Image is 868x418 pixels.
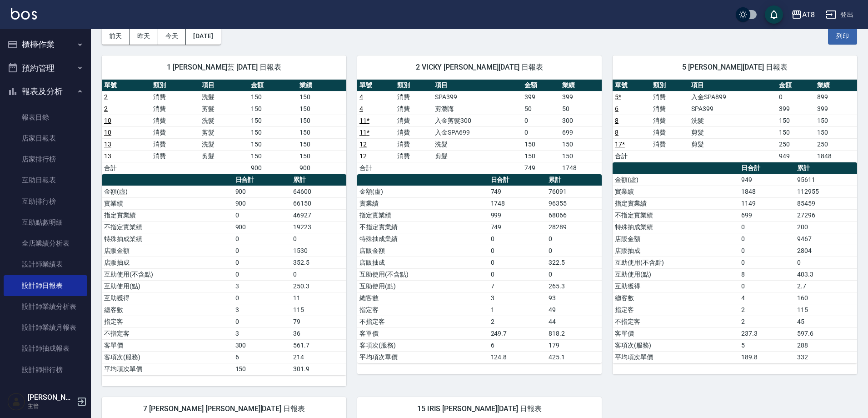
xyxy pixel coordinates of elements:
[102,197,233,209] td: 實業績
[4,107,87,128] a: 報表目錄
[489,221,546,233] td: 749
[249,138,298,150] td: 150
[357,351,489,363] td: 平均項次單價
[233,257,291,268] td: 0
[200,150,249,162] td: 剪髮
[560,138,602,150] td: 150
[395,115,433,126] td: 消費
[489,292,546,304] td: 3
[102,327,233,339] td: 不指定客
[739,245,795,257] td: 0
[291,209,346,221] td: 46927
[233,197,291,209] td: 900
[4,149,87,170] a: 店家排行榜
[739,327,795,339] td: 237.3
[357,197,489,209] td: 實業績
[489,280,546,292] td: 7
[546,209,602,221] td: 68066
[739,280,795,292] td: 0
[795,162,857,174] th: 累計
[291,233,346,245] td: 0
[151,80,200,91] th: 類別
[233,280,291,292] td: 3
[102,292,233,304] td: 互助獲得
[233,363,291,375] td: 150
[233,292,291,304] td: 0
[4,296,87,317] a: 設計師業績分析表
[613,351,739,363] td: 平均項次單價
[4,275,87,296] a: 設計師日報表
[291,245,346,257] td: 1530
[359,141,367,148] a: 12
[546,292,602,304] td: 93
[297,91,346,103] td: 150
[795,197,857,209] td: 85459
[28,402,74,410] p: 主管
[357,221,489,233] td: 不指定實業績
[613,280,739,292] td: 互助獲得
[624,63,846,72] span: 5 [PERSON_NAME][DATE] 日報表
[357,339,489,351] td: 客項次(服務)
[297,115,346,126] td: 150
[433,126,522,138] td: 入金SPA699
[522,103,560,115] td: 50
[102,363,233,375] td: 平均項次單價
[249,162,298,174] td: 900
[795,221,857,233] td: 200
[489,209,546,221] td: 999
[233,174,291,186] th: 日合計
[291,363,346,375] td: 301.9
[249,103,298,115] td: 150
[102,268,233,280] td: 互助使用(不含點)
[522,162,560,174] td: 749
[233,245,291,257] td: 0
[739,339,795,351] td: 5
[395,80,433,91] th: 類別
[200,115,249,126] td: 洗髮
[522,138,560,150] td: 150
[560,115,602,126] td: 300
[297,103,346,115] td: 150
[104,141,111,148] a: 13
[357,174,602,363] table: a dense table
[102,351,233,363] td: 客項次(服務)
[297,80,346,91] th: 業績
[795,257,857,268] td: 0
[651,115,689,126] td: 消費
[357,80,395,91] th: 單號
[739,162,795,174] th: 日合計
[395,138,433,150] td: 消費
[357,80,602,174] table: a dense table
[395,150,433,162] td: 消費
[4,359,87,380] a: 設計師排行榜
[651,138,689,150] td: 消費
[368,404,591,413] span: 15 IRIS [PERSON_NAME][DATE] 日報表
[560,162,602,174] td: 1748
[613,221,739,233] td: 特殊抽成業績
[233,339,291,351] td: 300
[795,268,857,280] td: 403.3
[795,292,857,304] td: 160
[795,339,857,351] td: 288
[522,91,560,103] td: 399
[815,126,857,138] td: 150
[546,197,602,209] td: 96355
[158,28,186,45] button: 今天
[357,162,395,174] td: 合計
[546,304,602,316] td: 49
[822,6,857,23] button: 登出
[249,91,298,103] td: 150
[249,80,298,91] th: 金額
[739,197,795,209] td: 1149
[795,174,857,186] td: 95611
[151,115,200,126] td: 消費
[4,33,87,56] button: 櫃檯作業
[560,80,602,91] th: 業績
[522,126,560,138] td: 0
[433,138,522,150] td: 洗髮
[613,327,739,339] td: 客單價
[739,174,795,186] td: 949
[615,129,619,136] a: 8
[689,126,776,138] td: 剪髮
[739,351,795,363] td: 189.8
